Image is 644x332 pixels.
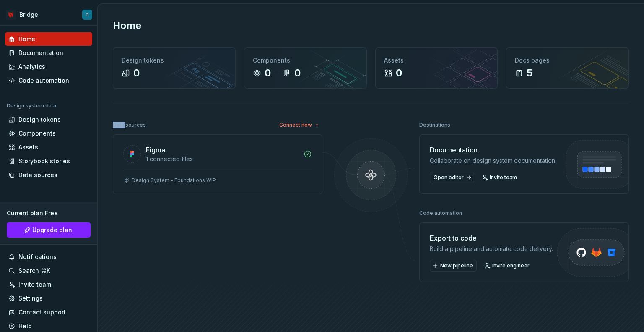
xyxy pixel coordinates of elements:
[18,76,69,85] div: Code automation
[6,10,16,20] img: 3f850d6b-8361-4b34-8a82-b945b4d8a89b.png
[419,119,450,131] div: Destinations
[7,222,91,238] a: Upgrade plan
[113,119,146,131] div: Data sources
[490,174,517,181] span: Invite team
[506,47,629,89] a: Docs pages5
[18,115,61,124] div: Design tokens
[5,141,92,154] a: Assets
[18,253,57,261] div: Notifications
[527,66,532,80] div: 5
[5,292,92,305] a: Settings
[5,278,92,291] a: Invite team
[113,47,236,89] a: Design tokens0
[7,209,91,217] div: Current plan : Free
[253,56,358,65] div: Components
[294,66,301,80] div: 0
[122,56,227,65] div: Design tokens
[479,172,521,183] a: Invite team
[430,260,477,272] button: New pipeline
[244,47,367,89] a: Components00
[18,129,56,138] div: Components
[5,250,92,264] button: Notifications
[5,32,92,46] a: Home
[5,60,92,73] a: Analytics
[275,119,322,131] button: Connect new
[18,63,45,71] div: Analytics
[492,262,530,269] span: Invite engineer
[430,157,556,165] div: Collaborate on design system documentation.
[19,10,38,19] div: Bridge
[18,49,63,57] div: Documentation
[384,56,489,65] div: Assets
[18,308,66,316] div: Contact support
[430,145,556,155] div: Documentation
[7,102,56,109] div: Design system data
[132,177,216,184] div: Design System - Foundations WIP
[18,322,32,330] div: Help
[146,155,299,163] div: 1 connected files
[440,262,473,269] span: New pipeline
[86,11,89,18] div: D
[5,264,92,277] button: Search ⌘K
[375,47,498,89] a: Assets0
[2,5,96,24] button: BridgeD
[18,294,43,303] div: Settings
[5,168,92,182] a: Data sources
[146,145,165,155] div: Figma
[18,280,51,289] div: Invite team
[18,157,70,165] div: Storybook stories
[515,56,620,65] div: Docs pages
[482,260,533,272] a: Invite engineer
[396,66,402,80] div: 0
[5,46,92,60] a: Documentation
[279,122,312,128] span: Connect new
[113,134,322,194] a: Figma1 connected filesDesign System - Foundations WIP
[5,74,92,87] a: Code automation
[18,171,57,179] div: Data sources
[5,306,92,319] button: Contact support
[419,207,462,219] div: Code automation
[32,226,72,234] span: Upgrade plan
[18,267,50,275] div: Search ⌘K
[5,113,92,126] a: Design tokens
[430,233,553,243] div: Export to code
[18,35,35,43] div: Home
[434,174,464,181] span: Open editor
[5,127,92,140] a: Components
[430,172,474,183] a: Open editor
[133,66,140,80] div: 0
[5,154,92,168] a: Storybook stories
[430,245,553,253] div: Build a pipeline and automate code delivery.
[265,66,271,80] div: 0
[113,19,141,32] h2: Home
[18,143,38,152] div: Assets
